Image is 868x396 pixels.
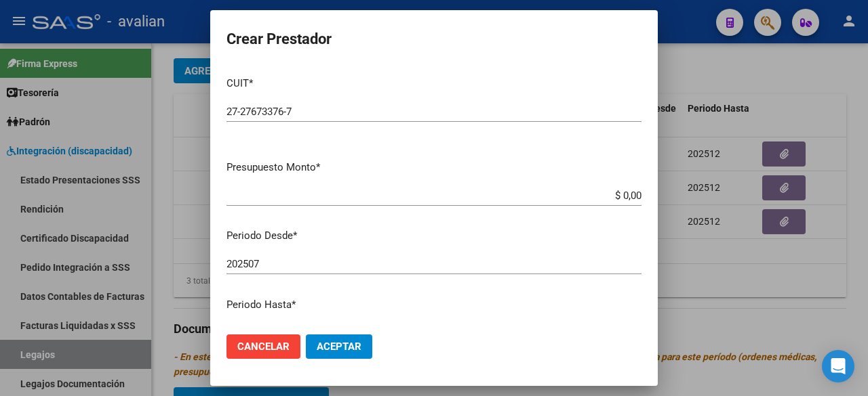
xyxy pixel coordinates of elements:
h2: Crear Prestador [226,26,642,52]
button: Cancelar [226,334,300,359]
span: Cancelar [237,340,290,353]
p: Periodo Desde [226,228,642,244]
p: CUIT [226,76,642,91]
div: Open Intercom Messenger [822,350,854,382]
button: Aceptar [306,334,372,359]
span: Aceptar [317,340,361,353]
p: Presupuesto Monto [226,160,642,175]
p: Periodo Hasta [226,297,642,313]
